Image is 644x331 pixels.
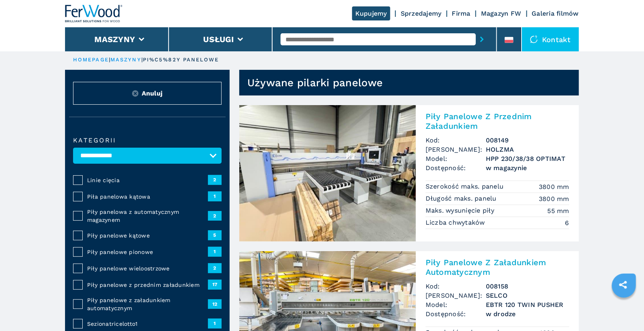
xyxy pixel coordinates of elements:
[208,211,222,221] span: 2
[486,300,569,309] h3: EBTR 120 TWIN PUSHER
[208,191,222,201] span: 1
[87,296,208,312] span: Piły panelowe z załadunkiem automatycznym
[73,57,109,63] a: HOMEPAGE
[426,291,486,300] span: [PERSON_NAME]:
[486,282,569,291] h3: 008158
[426,218,487,227] p: Liczba chwytaków
[532,10,579,17] a: Galeria filmów
[208,175,222,185] span: 2
[486,145,569,154] h3: HOLZMA
[132,90,139,97] img: Reset
[87,248,208,256] span: Piły panelowe pionowe
[239,105,416,242] img: Piły Panelowe Z Przednim Załadunkiem HOLZMA HPP 230/38/38 OPTIMAT
[426,282,486,291] span: Kod:
[141,57,143,63] span: |
[247,76,383,89] h1: Używane pilarki panelowe
[613,275,633,295] a: sharethis
[426,194,499,203] p: Długość maks. panelu
[65,5,123,22] img: Ferwood
[539,194,569,203] em: 3800 mm
[109,57,110,63] span: |
[426,154,486,163] span: Model:
[87,208,208,224] span: Piły panelowa z automatycznym magazynem
[426,206,497,215] p: Maks. wysunięcie piły
[486,154,569,163] h3: HPP 230/38/38 OPTIMAT
[452,10,471,17] a: Firma
[208,230,222,240] span: 5
[481,10,522,17] a: Magazyn FW
[426,112,569,131] h2: Piły Panelowe Z Przednim Załadunkiem
[208,299,222,309] span: 12
[73,137,222,144] label: kategorii
[426,163,486,173] span: Dostępność:
[208,280,222,289] span: 17
[401,10,442,17] a: Sprzedajemy
[548,206,569,215] em: 55 mm
[426,300,486,309] span: Model:
[486,309,569,319] span: w drodze
[208,319,222,328] span: 1
[87,281,208,289] span: Piły panelowe z przednim załadunkiem
[208,247,222,256] span: 1
[87,176,208,184] span: Linie cięcia
[610,295,638,325] iframe: Chat
[87,320,208,328] span: Sezionatricelotto1
[208,263,222,273] span: 2
[87,231,208,240] span: Piły panelowe kątowe
[87,264,208,272] span: Piły panelowe wieloostrzowe
[539,182,569,191] em: 3800 mm
[142,89,163,98] span: Anuluj
[110,57,141,63] a: maszyny
[426,258,569,277] h2: Piły Panelowe Z Załadunkiem Automatycznym
[426,145,486,154] span: [PERSON_NAME]:
[565,218,569,227] em: 6
[530,35,538,43] img: Kontakt
[94,35,135,44] button: Maszyny
[426,136,486,145] span: Kod:
[426,182,506,191] p: Szerokość maks. panelu
[486,291,569,300] h3: SELCO
[476,30,488,49] button: submit-button
[73,82,222,105] button: ResetAnuluj
[426,309,486,319] span: Dostępność:
[204,35,234,44] button: Usługi
[486,136,569,145] h3: 008149
[522,27,579,51] div: Kontakt
[87,193,208,201] span: Piła panelowa kątowa
[239,105,579,242] a: Piły Panelowe Z Przednim Załadunkiem HOLZMA HPP 230/38/38 OPTIMATPiły Panelowe Z Przednim Załadun...
[143,56,219,63] p: pi%C5%82y panelowe
[486,163,569,173] span: w magazynie
[352,6,390,20] a: Kupujemy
